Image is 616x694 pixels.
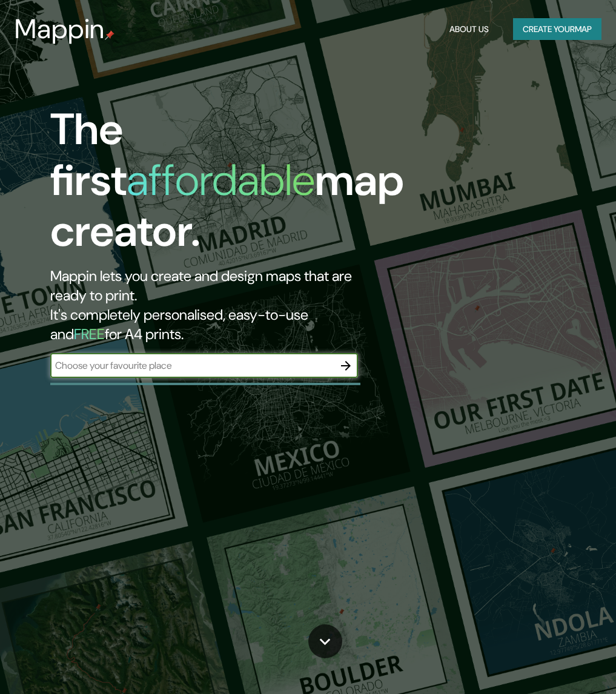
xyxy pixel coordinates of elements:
[15,13,105,45] h3: Mappin
[50,266,359,344] h2: Mappin lets you create and design maps that are ready to print. It's completely personalised, eas...
[508,647,603,681] iframe: Help widget launcher
[74,325,105,343] h5: FREE
[127,152,315,208] h1: affordable
[50,359,334,372] input: Choose your favourite place
[513,18,601,41] button: Create yourmap
[445,18,494,41] button: About Us
[105,30,114,40] img: mappin-pin
[50,104,404,266] h1: The first map creator.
